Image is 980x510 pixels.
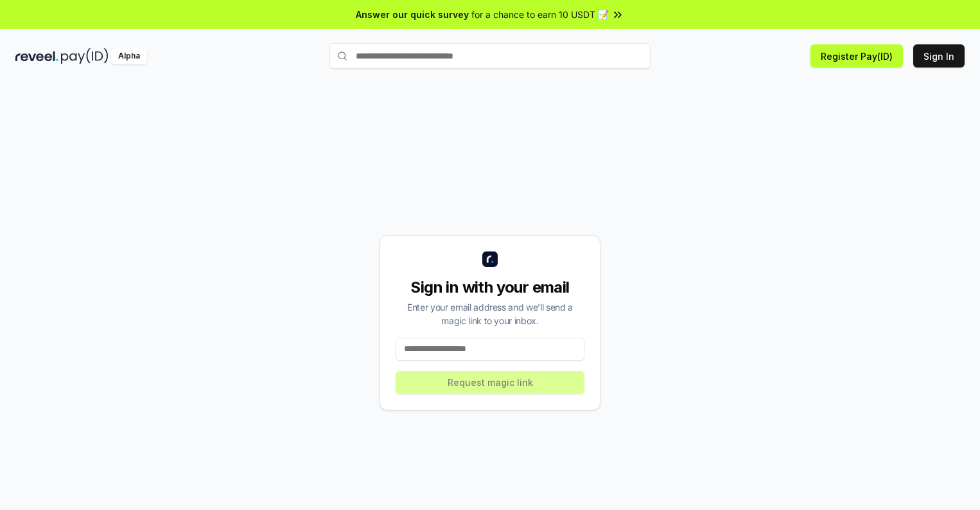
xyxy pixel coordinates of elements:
div: Enter your email address and we’ll send a magic link to your inbox. [396,300,584,327]
img: logo_small [482,251,498,267]
img: pay_id [61,48,109,64]
span: Answer our quick survey [356,8,469,21]
span: for a chance to earn 10 USDT 📝 [471,8,609,21]
button: Register Pay(ID) [810,44,903,68]
button: Sign In [913,44,965,68]
div: Sign in with your email [396,277,584,298]
img: reveel_dark [15,48,58,64]
div: Alpha [111,48,147,64]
